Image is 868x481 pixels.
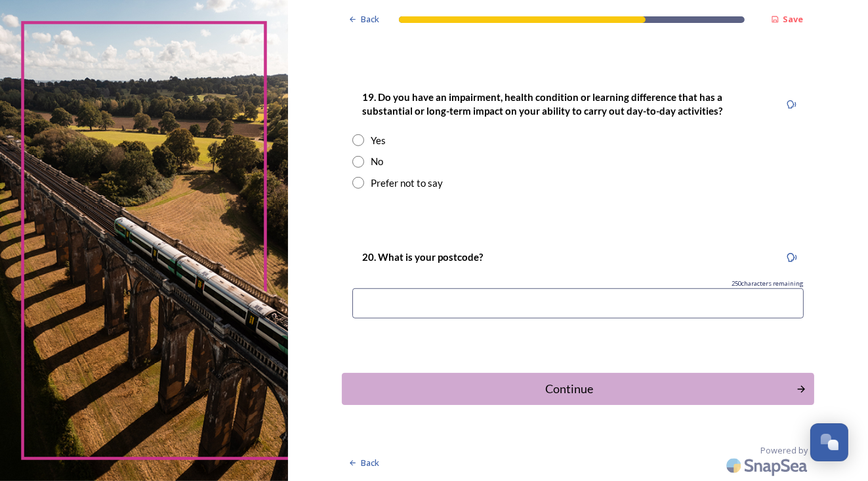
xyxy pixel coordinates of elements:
div: Yes [371,133,386,148]
img: SnapSea Logo [722,450,814,481]
strong: 19. Do you have an impairment, health condition or learning difference that has a substantial or ... [362,91,724,117]
div: Continue [349,380,789,398]
span: Powered by [760,444,808,457]
strong: 20. What is your postcode? [362,251,483,263]
span: Back [361,457,379,469]
div: No [371,154,383,169]
span: Back [361,13,379,26]
div: Prefer not to say [371,176,443,191]
strong: Save [783,13,804,25]
button: Open Chat [810,423,848,461]
button: Continue [342,373,814,405]
span: 250 characters remaining [732,279,804,288]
